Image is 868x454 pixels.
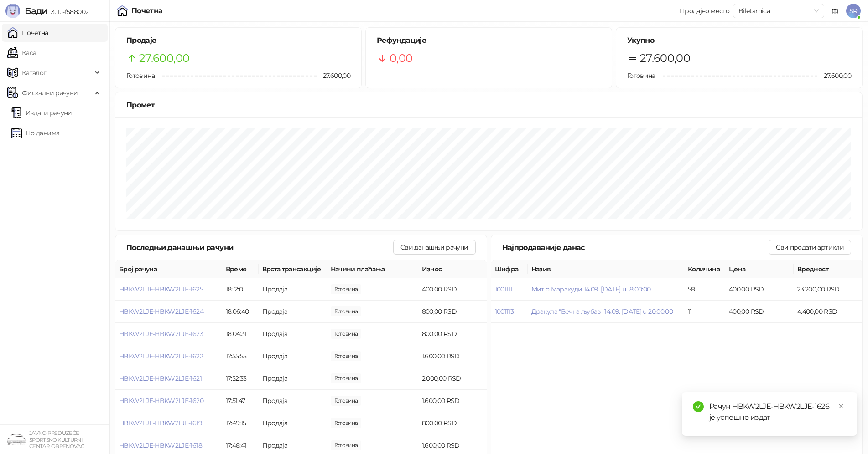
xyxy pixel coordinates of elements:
[769,240,851,255] button: Сви продати артикли
[331,418,362,428] span: 800,00
[331,396,362,406] span: 1.600,00
[491,260,528,278] th: Шифра
[7,44,36,62] a: Каса
[418,278,487,301] td: 400,00 RSD
[259,367,327,390] td: Продаја
[119,419,202,427] button: HBKW2LJE-HBKW2LJE-1619
[126,71,155,80] span: Готовина
[725,278,794,301] td: 400,00 RSD
[126,99,851,111] div: Промет
[222,260,259,278] th: Време
[331,306,362,316] span: 800,00
[640,50,690,67] span: 27.600,00
[828,4,842,18] a: Документација
[119,330,203,338] button: HBKW2LJE-HBKW2LJE-1623
[684,301,725,323] td: 11
[119,374,202,383] button: HBKW2LJE-HBKW2LJE-1621
[502,242,769,253] div: Најпродаваније данас
[115,260,222,278] th: Број рачуна
[738,4,819,18] span: Biletarnica
[684,260,725,278] th: Количина
[25,5,47,16] span: Бади
[259,278,327,301] td: Продаја
[22,64,47,82] span: Каталог
[11,124,59,142] a: По данима
[528,260,685,278] th: Назив
[331,284,362,294] span: 400,00
[22,84,78,102] span: Фискални рачуни
[331,373,362,383] span: 2.000,00
[531,307,673,316] button: Дракула "Вечна љубав" 14.09. [DATE] u 20:00:00
[418,412,487,434] td: 800,00 RSD
[126,242,393,253] div: Последњи данашњи рачуни
[693,401,704,412] span: check-circle
[131,7,163,15] div: Почетна
[418,345,487,367] td: 1.600,00 RSD
[817,71,851,81] span: 27.600,00
[119,307,203,316] button: HBKW2LJE-HBKW2LJE-1624
[139,50,189,67] span: 27.600,00
[259,301,327,323] td: Продаја
[259,260,327,278] th: Врста трансакције
[259,323,327,345] td: Продаја
[5,4,20,18] img: Logo
[377,35,601,46] h5: Рефундације
[495,307,514,316] button: 1001113
[794,301,862,323] td: 4.400,00 RSD
[836,401,846,411] a: Close
[119,397,203,405] button: HBKW2LJE-HBKW2LJE-1620
[222,278,259,301] td: 18:12:01
[126,35,350,46] h5: Продаје
[418,390,487,412] td: 1.600,00 RSD
[531,285,651,293] button: Мит о Маракуди 14.09. [DATE] u 18:00:00
[627,71,655,80] span: Готовина
[222,367,259,390] td: 17:52:33
[418,260,487,278] th: Износ
[259,390,327,412] td: Продаја
[317,71,350,81] span: 27.600,00
[725,260,794,278] th: Цена
[259,345,327,367] td: Продаја
[838,403,844,409] span: close
[331,329,362,339] span: 800,00
[7,24,48,42] a: Почетна
[846,4,861,18] span: SR
[418,367,487,390] td: 2.000,00 RSD
[119,285,203,293] span: HBKW2LJE-HBKW2LJE-1625
[11,104,72,122] a: Издати рачуни
[222,323,259,345] td: 18:04:31
[709,401,846,423] div: Рачун HBKW2LJE-HBKW2LJE-1626 је успешно издат
[393,240,475,255] button: Сви данашњи рачуни
[680,8,729,14] div: Продајно место
[119,352,203,360] button: HBKW2LJE-HBKW2LJE-1622
[418,323,487,345] td: 800,00 RSD
[222,412,259,434] td: 17:49:15
[222,345,259,367] td: 17:55:55
[259,412,327,434] td: Продаја
[29,430,84,449] small: JAVNO PREDUZEĆE SPORTSKO KULTURNI CENTAR, OBRENOVAC
[331,440,362,450] span: 1.600,00
[725,301,794,323] td: 400,00 RSD
[627,35,851,46] h5: Укупно
[390,50,412,67] span: 0,00
[119,441,202,449] button: HBKW2LJE-HBKW2LJE-1618
[794,260,862,278] th: Вредност
[418,301,487,323] td: 800,00 RSD
[327,260,418,278] th: Начини плаћања
[684,278,725,301] td: 58
[495,285,513,293] button: 1001111
[794,278,862,301] td: 23.200,00 RSD
[7,430,26,449] img: 64x64-companyLogo-4a28e1f8-f217-46d7-badd-69a834a81aaf.png
[47,8,88,16] span: 3.11.1-f588002
[222,301,259,323] td: 18:06:40
[222,390,259,412] td: 17:51:47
